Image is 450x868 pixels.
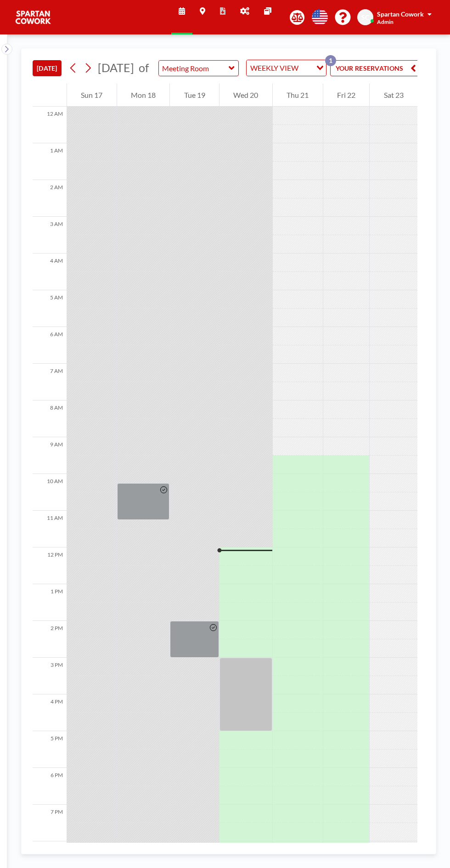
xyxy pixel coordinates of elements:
input: Meeting Room [159,61,229,76]
div: 5 PM [33,731,67,768]
div: Sat 23 [370,84,417,107]
div: Fri 22 [323,84,370,107]
div: 9 AM [33,437,67,474]
div: 7 PM [33,805,67,841]
p: 1 [325,55,336,66]
div: 3 PM [33,658,67,694]
div: Search for option [247,60,326,76]
div: 7 AM [33,364,67,400]
div: 1 AM [33,143,67,180]
span: [DATE] [98,61,134,74]
div: 4 AM [33,254,67,290]
span: Admin [377,18,394,25]
input: Search for option [301,62,311,74]
div: Mon 18 [117,84,170,107]
div: 12 AM [33,107,67,143]
div: 1 PM [33,584,67,621]
div: Thu 21 [273,84,323,107]
div: 12 PM [33,547,67,584]
div: 2 AM [33,180,67,217]
div: 2 PM [33,621,67,658]
div: 3 AM [33,217,67,254]
div: Sun 17 [67,84,117,107]
div: 10 AM [33,474,67,511]
span: of [139,61,149,75]
span: Spartan Cowork [377,10,424,18]
div: Tue 19 [170,84,219,107]
button: YOUR RESERVATIONS1 [330,60,422,76]
span: SC [361,13,369,22]
span: WEEKLY VIEW [248,62,300,74]
div: 6 AM [33,327,67,364]
div: 11 AM [33,511,67,547]
div: 8 AM [33,400,67,437]
div: 6 PM [33,768,67,805]
button: [DATE] [33,60,62,76]
div: 5 AM [33,290,67,327]
div: 4 PM [33,694,67,731]
div: Wed 20 [219,84,272,107]
img: organization-logo [15,8,51,27]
